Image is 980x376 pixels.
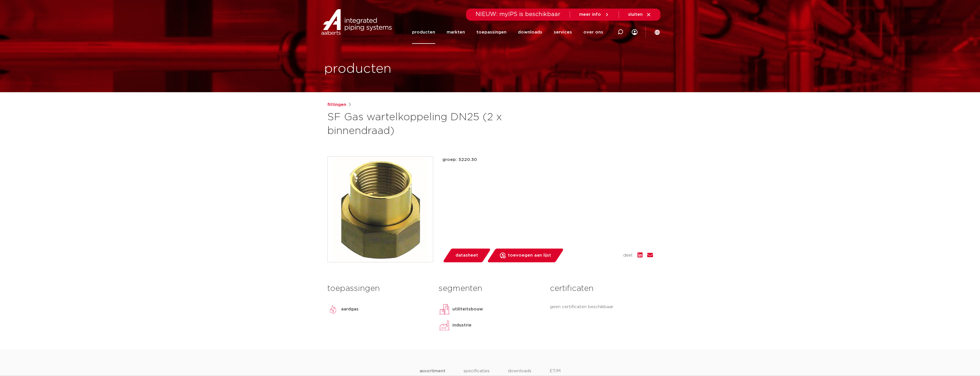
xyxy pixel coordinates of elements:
a: sluiten [628,12,651,17]
p: industrie [452,322,472,329]
span: toevoegen aan lijst [508,251,551,260]
h3: certificaten [550,283,653,294]
img: aardgas [327,304,339,315]
p: geen certificaten beschikbaar [550,304,653,310]
h3: toepassingen [327,283,430,294]
a: markten [447,21,465,44]
p: groep: 5220.30 [442,156,653,163]
span: NIEUW: myIPS is beschikbaar [476,11,561,17]
h1: producten [324,60,391,78]
p: aardgas [341,306,359,313]
a: datasheet [442,249,491,262]
div: my IPS [632,21,638,44]
span: meer info [579,12,601,17]
a: services [554,21,572,44]
a: toepassingen [476,21,506,44]
nav: Menu [412,21,603,44]
img: utiliteitsbouw [439,304,450,315]
h1: SF Gas wartelkoppeling DN25 (2 x binnendraad) [327,111,542,138]
a: producten [412,21,435,44]
a: fittingen [327,101,346,108]
a: downloads [518,21,542,44]
img: Product Image for SF Gas wartelkoppeling DN25 (2 x binnendraad) [328,157,433,262]
h3: segmenten [439,283,541,294]
a: meer info [579,12,609,17]
a: over ons [583,21,603,44]
span: sluiten [628,12,643,17]
img: industrie [439,320,450,331]
span: deel: [623,252,633,259]
span: datasheet [456,251,478,260]
p: utiliteitsbouw [452,306,483,313]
